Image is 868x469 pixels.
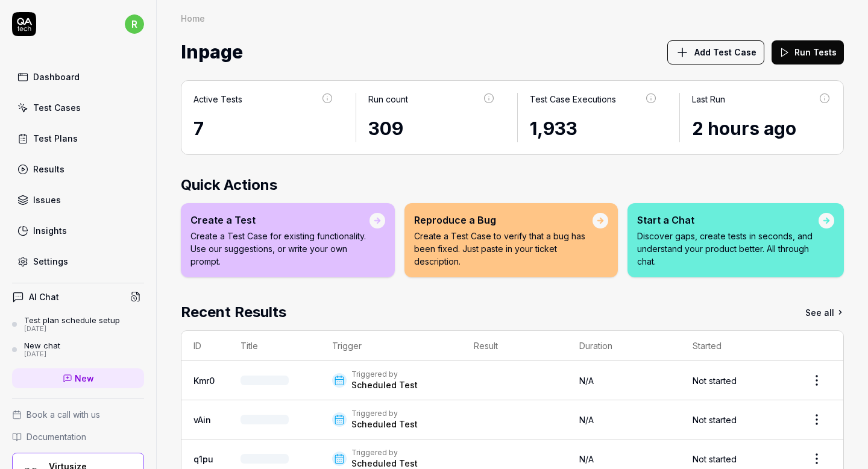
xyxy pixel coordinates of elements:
div: Triggered by [351,448,418,458]
div: Insights [33,224,67,237]
a: Test plan schedule setup[DATE] [12,315,144,333]
span: N/A [579,454,594,464]
div: Run count [368,93,408,105]
th: Started [681,331,790,361]
span: r [125,14,144,34]
a: q1pu [193,454,213,464]
time: 2 hours ago [692,118,796,139]
a: Insights [12,219,144,242]
h2: Recent Results [181,301,286,323]
div: Results [33,163,64,175]
div: Home [181,12,205,24]
button: r [125,12,144,36]
p: Discover gaps, create tests in seconds, and understand your product better. All through chat. [637,230,819,268]
a: See all [805,301,844,323]
span: Add Test Case [694,46,756,58]
div: Settings [33,255,68,268]
div: Test Cases [33,101,81,114]
div: Last Run [692,93,725,105]
a: Documentation [12,430,144,443]
button: Add Test Case [667,40,764,65]
div: Scheduled Test [351,379,418,391]
p: Create a Test Case to verify that a bug has been fixed. Just paste in your ticket description. [414,230,593,268]
h2: Quick Actions [181,174,844,196]
div: Reproduce a Bug [414,213,593,227]
div: Test Case Executions [530,93,616,105]
div: Test plan schedule setup [24,315,120,325]
span: New [75,372,94,385]
a: vAin [193,415,211,425]
a: Test Plans [12,127,144,150]
div: 7 [193,115,334,142]
a: Test Cases [12,96,144,119]
span: Inpage [181,36,243,68]
td: Not started [681,400,790,439]
a: Issues [12,188,144,212]
span: N/A [579,376,594,386]
a: Dashboard [12,65,144,89]
div: Scheduled Test [351,418,418,430]
div: Dashboard [33,71,80,83]
th: Title [228,331,320,361]
div: Triggered by [351,370,418,379]
div: [DATE] [24,350,60,359]
div: [DATE] [24,325,120,333]
a: Results [12,157,144,181]
div: Create a Test [190,213,370,227]
a: New chat[DATE] [12,341,144,359]
th: Result [462,331,567,361]
th: Duration [567,331,681,361]
td: Not started [681,361,790,400]
div: New chat [24,341,60,350]
a: Kmr0 [193,376,215,386]
div: Issues [33,194,61,206]
a: Book a call with us [12,408,144,421]
div: Active Tests [193,93,242,105]
div: Start a Chat [637,213,819,227]
p: Create a Test Case for existing functionality. Use our suggestions, or write your own prompt. [190,230,370,268]
a: Settings [12,250,144,273]
div: 309 [368,115,496,142]
a: New [12,368,144,388]
span: Documentation [27,430,86,443]
div: Test Plans [33,132,78,145]
div: 1,933 [530,115,658,142]
h4: AI Chat [29,291,59,303]
th: ID [181,331,228,361]
th: Trigger [320,331,461,361]
span: Book a call with us [27,408,100,421]
div: Triggered by [351,409,418,418]
button: Run Tests [772,40,844,65]
span: N/A [579,415,594,425]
